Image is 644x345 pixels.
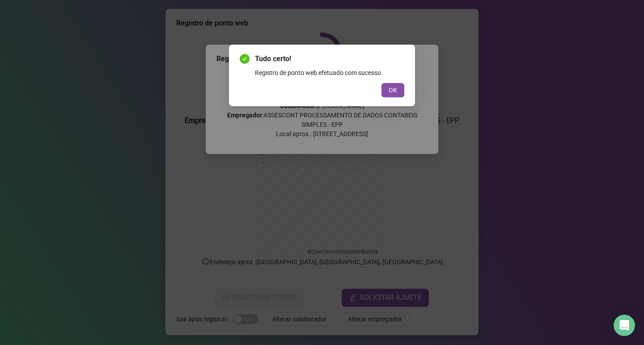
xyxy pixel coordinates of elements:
[255,68,404,78] div: Registro de ponto web efetuado com sucesso.
[255,54,404,64] span: Tudo certo!
[614,315,635,336] div: Open Intercom Messenger
[240,54,250,64] span: check-circle
[381,83,404,97] button: OK
[389,85,397,95] span: OK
